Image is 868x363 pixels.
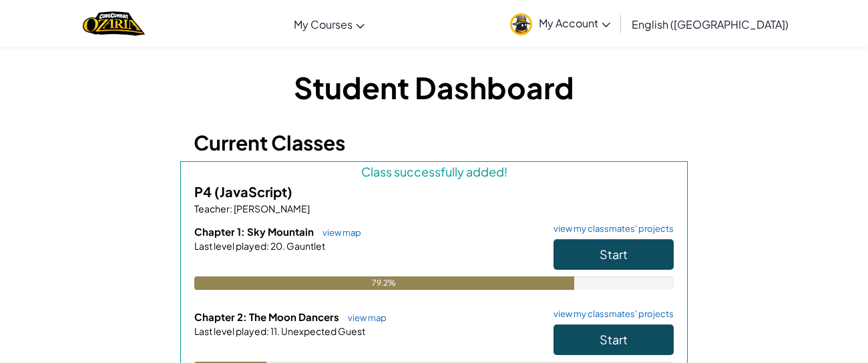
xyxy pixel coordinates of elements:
[554,239,674,270] button: Start
[266,325,269,337] span: :
[83,10,145,37] img: Home
[266,240,269,252] span: :
[194,202,230,214] span: Teacher
[510,13,532,35] img: avatar
[194,128,674,158] h3: Current Classes
[632,17,789,31] span: English ([GEOGRAPHIC_DATA])
[269,325,280,337] span: 11.
[280,325,365,337] span: Unexpected Guest
[194,67,674,108] h1: Student Dashboard
[194,162,674,181] div: Class successfully added!
[547,224,674,233] a: view my classmates' projects
[539,16,610,30] span: My Account
[194,240,266,252] span: Last level played
[232,202,310,214] span: [PERSON_NAME]
[287,6,371,42] a: My Courses
[194,325,266,337] span: Last level played
[503,3,617,45] a: My Account
[341,312,387,323] a: view map
[285,240,325,252] span: Gauntlet
[294,17,353,31] span: My Courses
[269,240,285,252] span: 20.
[194,276,574,290] div: 79.2%
[316,227,361,238] a: view map
[194,225,316,238] span: Chapter 1: Sky Mountain
[194,183,214,200] span: P4
[194,310,341,323] span: Chapter 2: The Moon Dancers
[554,324,674,355] button: Start
[230,202,232,214] span: :
[600,332,628,347] span: Start
[547,310,674,318] a: view my classmates' projects
[625,6,795,42] a: English ([GEOGRAPHIC_DATA])
[83,10,145,37] a: Ozaria by CodeCombat logo
[600,246,628,262] span: Start
[214,183,292,200] span: (JavaScript)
